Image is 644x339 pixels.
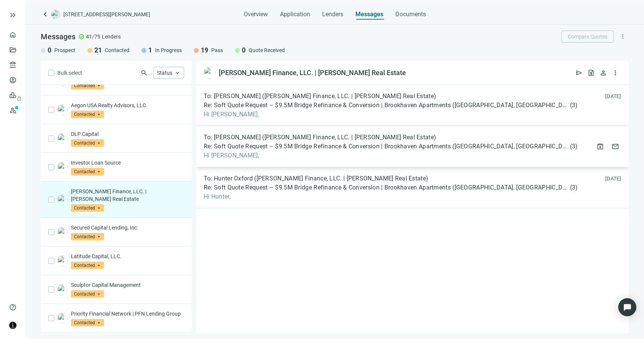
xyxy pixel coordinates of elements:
[211,46,223,54] span: Pass
[57,284,68,295] img: 86aa2990-6ff6-4c02-aa26-98a0b034fa7c
[596,143,604,150] span: archive
[609,140,621,153] button: mail
[618,298,636,316] div: Open Intercom Messenger
[204,184,569,191] span: Re: Soft Quote Request – $9.5M Bridge Refinance & Conversion | Brookhaven Apartments ([GEOGRAPHIC...
[71,310,184,317] p: Priority Financial Network | PFN Lending Group
[71,168,104,176] span: Contacted
[561,31,614,43] button: Compare Quotes
[280,11,310,18] span: Application
[609,67,621,79] button: more_vert
[355,11,383,18] span: Messages
[102,33,121,40] span: Lenders
[57,69,82,77] span: Bulk select
[204,67,216,79] img: 82d333c4-b4a8-47c4-91f4-1c91c19e1a34
[41,32,75,41] span: Messages
[612,69,619,77] span: more_vert
[570,102,578,109] span: ( 3 )
[587,69,595,77] span: request_quote
[57,194,68,205] img: 82d333c4-b4a8-47c4-91f4-1c91c19e1a34
[140,69,148,77] span: search
[570,143,578,150] span: ( 3 )
[204,92,437,100] span: To: [PERSON_NAME] ([PERSON_NAME] Finance, LLC. | [PERSON_NAME] Real Estate)
[573,67,585,79] button: send
[249,46,285,54] span: Quote Received
[71,130,184,138] p: DLP Capital
[71,281,184,289] p: Sculptor Capital Management
[575,69,583,77] span: send
[54,46,75,54] span: Prospect
[94,46,102,55] span: 21
[597,67,609,79] button: person
[204,143,569,150] span: Re: Soft Quote Request – $9.5M Bridge Refinance & Conversion | Brookhaven Apartments ([GEOGRAPHIC...
[71,233,104,240] span: Contacted
[619,33,626,40] span: more_vert
[71,159,184,166] p: Investor Loan Source
[71,262,104,269] span: Contacted
[51,10,60,19] img: deal-logo
[71,139,104,147] span: Contacted
[48,46,51,55] span: 0
[105,46,129,54] span: Contacted
[41,10,50,19] a: keyboard_arrow_left
[322,11,343,18] span: Lenders
[606,92,622,100] div: [DATE]
[617,31,629,43] button: more_vert
[8,11,17,20] button: keyboard_double_arrow_right
[155,46,182,54] span: In Progress
[606,175,622,182] div: [DATE]
[585,67,597,79] button: request_quote
[57,256,68,266] img: 73953b66-b46a-4d3b-b744-4a2207e4f75a
[204,111,578,118] span: Hi [PERSON_NAME],
[71,224,184,231] p: Secured Capital Lending, Inc.
[148,46,152,55] span: 1
[71,188,184,203] p: [PERSON_NAME] Finance, LLC. | [PERSON_NAME] Real Estate
[244,11,268,18] span: Overview
[204,134,437,141] span: To: [PERSON_NAME] ([PERSON_NAME] Finance, LLC. | [PERSON_NAME] Real Estate)
[57,105,68,115] img: a69f3eab-5229-4df6-b840-983cd4e2be87
[204,102,569,109] span: Re: Soft Quote Request – $9.5M Bridge Refinance & Conversion | Brookhaven Apartments ([GEOGRAPHIC...
[570,184,578,191] span: ( 3 )
[63,11,150,18] span: [STREET_ADDRESS][PERSON_NAME]
[78,34,85,40] span: check_circle
[219,68,406,77] div: [PERSON_NAME] Finance, LLC. | [PERSON_NAME] Real Estate
[201,46,208,55] span: 19
[594,140,606,153] button: archive
[71,102,184,109] p: Aegon USA Realty Advisors, LLC.
[204,175,429,182] span: To: Hunter Oxford ([PERSON_NAME] Finance, LLC. | [PERSON_NAME] Real Estate)
[57,313,68,324] img: 677827c3-647c-49a4-93ff-b958d69f48cb
[204,193,578,200] span: Hi Hunter,
[395,11,426,18] span: Documents
[612,143,619,150] span: mail
[71,82,104,89] span: Contacted
[71,319,104,327] span: Contacted
[157,70,172,76] span: Status
[71,290,104,298] span: Contacted
[71,204,104,212] span: Contacted
[57,162,68,173] img: 917acf5e-07f8-45b9-9335-2847a5d0b34d
[86,33,100,40] span: 41/75
[71,111,104,118] span: Contacted
[242,46,246,55] span: 0
[57,133,68,144] img: e1adfaf1-c1e5-4a27-8d0e-77d95da5e3c5
[9,304,17,311] span: help
[57,227,68,237] img: 3603bee2-5e1d-4da7-9dca-4dfc5a4f64f2
[174,69,181,76] span: keyboard_arrow_up
[599,69,607,77] span: person
[204,152,578,159] span: Hi [PERSON_NAME],
[9,322,16,329] img: avatar
[71,253,184,260] p: Latitude Capital, LLC.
